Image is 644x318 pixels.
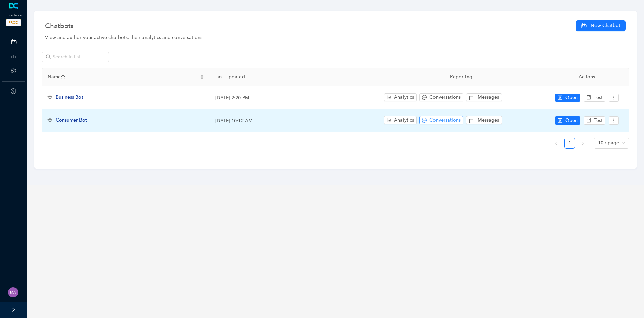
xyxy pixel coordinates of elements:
span: Conversations [429,116,461,124]
button: bar-chartAnalytics [384,116,417,124]
span: message [422,95,427,100]
li: 1 [564,138,575,149]
span: New Chatbot [591,22,620,29]
span: bar-chart [387,118,391,123]
span: PROD [6,19,21,26]
button: controlOpen [555,116,580,125]
button: messageConversations [419,93,463,101]
span: control [558,95,562,100]
span: bar-chart [387,95,391,100]
th: Reporting [377,68,545,86]
span: question-circle [11,88,16,94]
span: Open [565,94,578,101]
span: Open [565,117,578,124]
span: Test [594,94,603,101]
button: bar-chartAnalytics [384,93,417,101]
span: robot [586,95,591,100]
div: View and author your active chatbots, their analytics and conversations [45,34,626,42]
button: more [609,94,619,102]
span: right [581,141,585,145]
span: robot [586,118,591,123]
button: right [578,138,588,149]
span: star [47,95,52,100]
button: left [551,138,561,149]
span: setting [11,68,16,73]
span: Business Bot [56,94,83,100]
button: robotTest [584,116,605,125]
button: Messages [466,93,502,101]
button: Messages [466,116,502,124]
span: Messages [478,94,499,101]
th: Last Updated [210,68,378,86]
th: Actions [545,68,629,86]
span: search [46,54,51,60]
span: Analytics [394,116,414,124]
span: control [558,118,562,123]
button: more [609,116,619,125]
img: 26ff064636fac0e11fa986d33ed38c55 [8,287,18,297]
li: Previous Page [551,138,561,149]
td: [DATE] 10:12 AM [210,109,378,132]
button: New Chatbot [576,20,626,31]
span: left [554,141,558,145]
div: Page Size [594,138,629,149]
span: more [611,95,616,100]
span: Test [594,117,603,124]
span: star [61,74,65,79]
button: robotTest [584,94,605,102]
span: Messages [478,116,499,124]
span: Name [47,73,199,81]
span: 10 / page [598,138,625,148]
span: Analytics [394,94,414,101]
span: more [611,118,616,123]
button: messageConversations [419,116,463,124]
span: star [47,118,52,123]
span: message [422,118,427,123]
span: Conversations [429,94,461,101]
span: Consumer Bot [56,117,87,123]
li: Next Page [578,138,588,149]
a: 1 [565,138,575,148]
td: [DATE] 2:20 PM [210,86,378,109]
span: Chatbots [45,20,74,31]
input: Search in list... [53,53,100,61]
button: controlOpen [555,94,580,102]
